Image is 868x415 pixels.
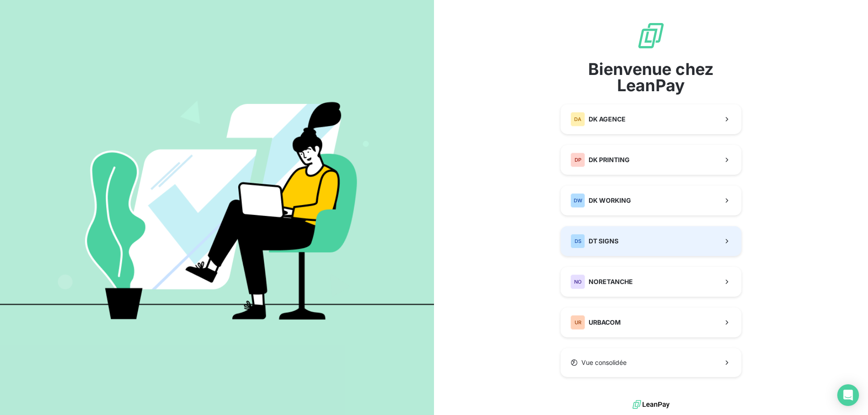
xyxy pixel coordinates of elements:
[561,267,741,297] button: NONORETANCHE
[589,115,626,124] span: DK AGENCE
[581,358,627,367] span: Vue consolidée
[571,275,585,289] div: NO
[561,226,741,256] button: DSDT SIGNS
[571,153,585,167] div: DP
[589,318,621,327] span: URBACOM
[561,308,741,337] button: URURBACOM
[561,186,741,215] button: DWDK WORKING
[637,21,665,50] img: logo sigle
[561,145,741,175] button: DPDK PRINTING
[561,104,741,134] button: DADK AGENCE
[632,398,670,411] img: logo
[571,315,585,330] div: UR
[561,61,741,93] span: Bienvenue chez LeanPay
[571,112,585,126] div: DA
[589,196,631,205] span: DK WORKING
[571,193,585,208] div: DW
[561,348,741,377] button: Vue consolidée
[589,237,618,246] span: DT SIGNS
[589,277,633,286] span: NORETANCHE
[571,234,585,248] div: DS
[837,384,859,406] div: Open Intercom Messenger
[589,155,630,164] span: DK PRINTING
